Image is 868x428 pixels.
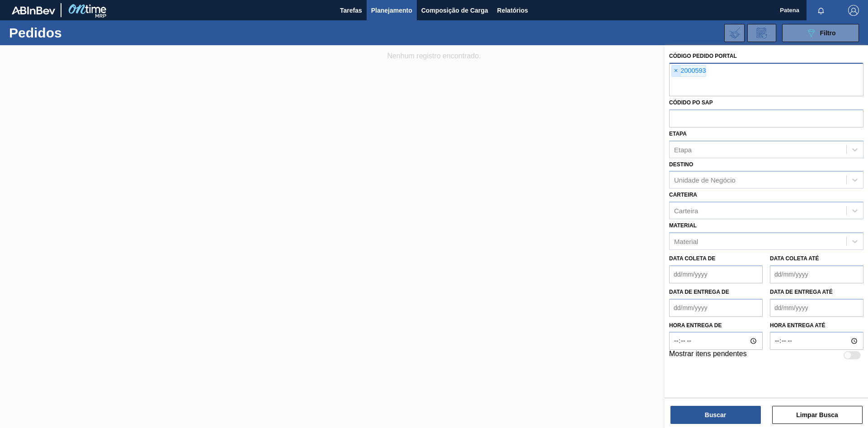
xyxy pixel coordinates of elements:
[669,289,729,295] label: Data de Entrega de
[669,192,697,198] label: Carteira
[770,289,833,295] label: Data de Entrega até
[421,5,488,16] span: Composição de Carga
[669,222,697,229] label: Material
[669,131,687,137] label: Etapa
[820,29,836,37] span: Filtro
[340,5,362,16] span: Tarefas
[674,237,698,245] div: Material
[669,53,737,59] label: Código Pedido Portal
[848,5,859,16] img: Logout
[669,319,763,332] label: Hora entrega de
[674,146,692,153] div: Etapa
[671,65,706,77] div: 2000593
[724,24,745,42] div: Importar Negociações dos Pedidos
[674,176,736,184] div: Unidade de Negócio
[371,5,412,16] span: Planejamento
[747,24,776,42] div: Solicitação de Revisão de Pedidos
[669,99,713,106] label: Códido PO SAP
[669,299,763,317] input: dd/mm/yyyy
[9,28,144,38] h1: Pedidos
[807,4,835,17] button: Notificações
[669,255,715,262] label: Data coleta de
[770,319,863,332] label: Hora entrega até
[497,5,528,16] span: Relatórios
[669,265,763,283] input: dd/mm/yyyy
[770,299,863,317] input: dd/mm/yyyy
[669,350,747,361] label: Mostrar itens pendentes
[770,265,863,283] input: dd/mm/yyyy
[674,207,698,215] div: Carteira
[669,161,693,168] label: Destino
[672,66,680,76] span: ×
[770,255,819,262] label: Data coleta até
[782,24,859,42] button: Filtro
[12,6,55,14] img: TNhmsLtSVTkK8tSr43FrP2fwEKptu5GPRR3wAAAABJRU5ErkJggg==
